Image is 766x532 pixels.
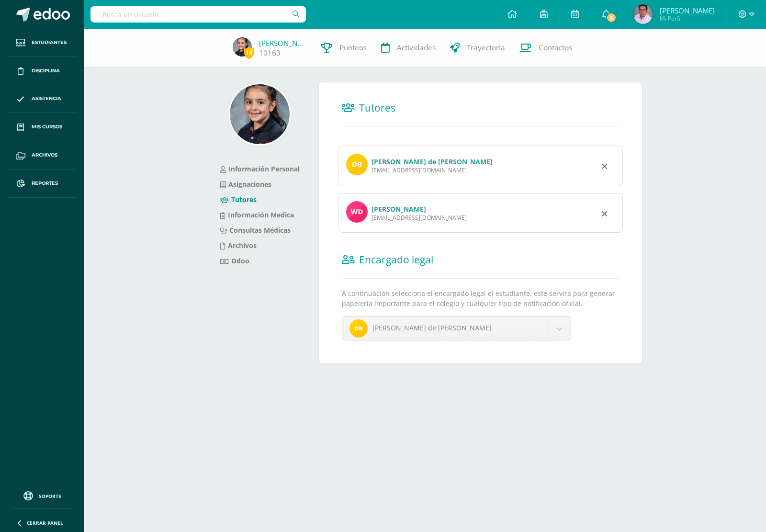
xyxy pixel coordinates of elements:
[90,6,306,23] input: Busca un usuario...
[359,101,395,114] span: Tutores
[8,29,77,57] a: Estudiantes
[349,319,368,338] img: de84fe912f5136c799c07bef900f0ffc.png
[39,493,61,499] span: Soporte
[32,39,67,46] span: Estudiantes
[372,204,426,214] a: [PERSON_NAME]
[32,67,60,75] span: Disciplina
[8,170,77,198] a: Reportes
[220,180,271,189] a: Asignaciones
[660,6,715,15] span: [PERSON_NAME]
[512,29,579,67] a: Contactos
[220,226,291,235] a: Consultas Médicas
[633,5,653,24] img: 9521831b7eb62fd0ab6b39a80c4a7782.png
[259,48,281,58] a: 10163
[220,241,257,250] a: Archivos
[32,95,61,102] span: Asistencia
[220,164,300,173] a: Información Personal
[339,43,367,53] span: Punteos
[220,195,257,204] a: Tutores
[346,154,368,175] img: profile image
[372,214,467,222] div: [EMAIL_ADDRESS][DOMAIN_NAME]
[397,43,436,53] span: Actividades
[32,180,58,187] span: Reportes
[244,46,254,58] span: 14
[8,113,77,141] a: Mis cursos
[259,38,307,48] a: [PERSON_NAME]
[606,12,617,23] span: 6
[342,288,619,308] p: A continuación selecciona el encargado legal el estudiante, este servirá para generar papelería i...
[372,157,493,166] a: [PERSON_NAME] de [PERSON_NAME]
[11,489,73,502] a: Soporte
[220,210,294,219] a: Información Medica
[346,201,368,223] img: profile image
[8,85,77,113] a: Asistencia
[602,207,607,219] div: Remover
[32,151,57,159] span: Archivos
[233,37,252,57] img: 90957bb299023ff23f130fae63bb2fd2.png
[602,160,607,171] div: Remover
[8,57,77,85] a: Disciplina
[359,253,433,266] span: Encargado legal
[467,43,505,53] span: Trayectoria
[230,84,290,144] img: 0f442aa5465d24383ad2150d80d7400b.png
[443,29,512,67] a: Trayectoria
[314,29,374,67] a: Punteos
[27,520,63,526] span: Cerrar panel
[660,14,715,23] span: Mi Perfil
[32,123,62,131] span: Mis cursos
[372,323,492,332] span: [PERSON_NAME] de [PERSON_NAME]
[374,29,443,67] a: Actividades
[539,43,572,53] span: Contactos
[220,256,249,265] a: Odoo
[372,166,493,174] div: [EMAIL_ADDRESS][DOMAIN_NAME]
[342,317,571,340] a: [PERSON_NAME] de [PERSON_NAME]
[8,141,77,170] a: Archivos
